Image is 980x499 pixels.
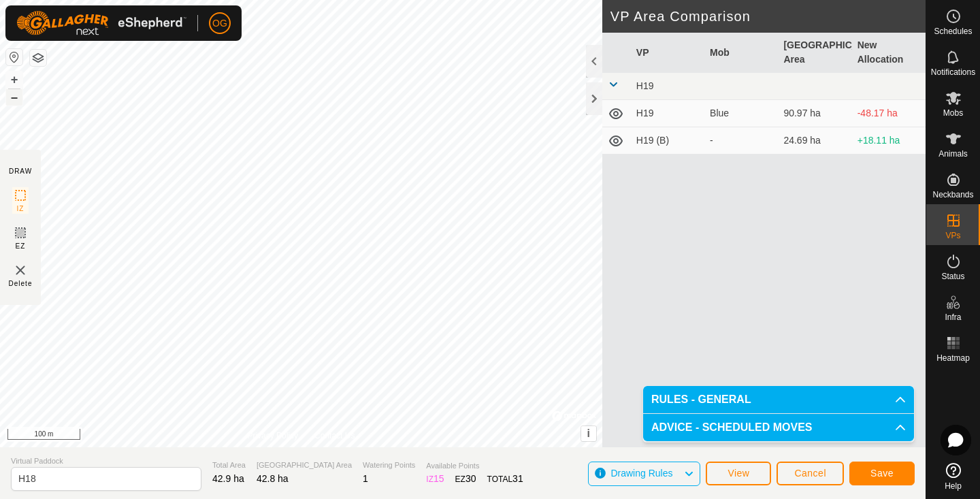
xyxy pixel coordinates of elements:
[257,460,352,471] span: [GEOGRAPHIC_DATA] Area
[12,262,29,278] img: VP
[704,33,778,73] th: Mob
[11,455,201,467] span: Virtual Paddock
[581,426,596,441] button: i
[778,33,851,73] th: [GEOGRAPHIC_DATA] Area
[945,313,961,321] span: Infra
[212,16,227,31] span: OG
[487,472,523,486] div: TOTAL
[16,11,186,35] img: Gallagher Logo
[852,100,926,127] td: -48.17 ha
[849,462,915,485] button: Save
[643,414,914,441] p-accordion-header: ADVICE - SCHEDULED MOVES
[710,133,772,148] div: -
[426,460,523,472] span: Available Points
[631,33,704,73] th: VP
[778,127,851,155] td: 24.69 ha
[636,80,654,91] span: H19
[643,386,914,413] p-accordion-header: RULES - GENERAL
[6,89,22,106] button: –
[363,473,368,484] span: 1
[631,127,704,155] td: H19 (B)
[434,473,444,484] span: 15
[212,460,246,471] span: Total Area
[587,428,590,439] span: i
[794,468,826,479] span: Cancel
[6,49,22,65] button: Reset Map
[631,100,704,127] td: H19
[943,109,963,117] span: Mobs
[6,71,22,88] button: +
[247,430,298,442] a: Privacy Policy
[465,473,476,484] span: 30
[936,354,970,362] span: Heatmap
[651,422,812,433] span: ADVICE - SCHEDULED MOVES
[852,33,926,73] th: New Allocation
[938,150,968,158] span: Animals
[932,191,973,199] span: Neckbands
[926,457,980,496] a: Help
[778,100,851,127] td: 90.97 ha
[706,462,771,485] button: View
[455,472,476,486] div: EZ
[512,473,523,484] span: 31
[941,272,964,280] span: Status
[9,278,33,289] span: Delete
[17,204,24,214] span: IZ
[9,166,32,176] div: DRAW
[710,106,772,120] div: Blue
[945,482,962,490] span: Help
[934,27,972,35] span: Schedules
[314,430,355,442] a: Contact Us
[16,241,26,251] span: EZ
[426,472,444,486] div: IZ
[30,50,46,66] button: Map Layers
[945,231,960,240] span: VPs
[363,460,415,471] span: Watering Points
[651,394,751,405] span: RULES - GENERAL
[212,473,244,484] span: 42.9 ha
[852,127,926,155] td: +18.11 ha
[610,468,672,479] span: Drawing Rules
[610,8,926,25] h2: VP Area Comparison
[777,462,844,485] button: Cancel
[257,473,289,484] span: 42.8 ha
[931,68,975,76] span: Notifications
[870,468,894,479] span: Save
[728,468,749,479] span: View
